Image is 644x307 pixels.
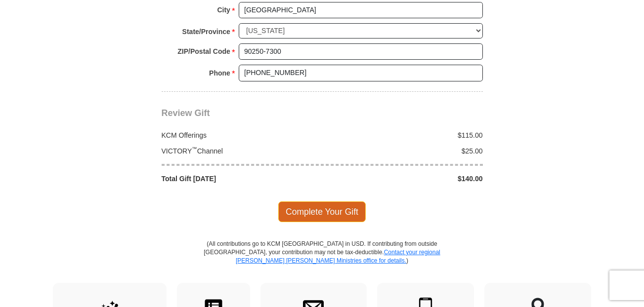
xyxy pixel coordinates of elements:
[156,130,322,140] div: KCM Offerings
[322,174,488,184] div: $140.00
[204,240,441,283] p: (All contributions go to KCM [GEOGRAPHIC_DATA] in USD. If contributing from outside [GEOGRAPHIC_D...
[156,174,322,184] div: Total Gift [DATE]
[278,201,366,222] span: Complete Your Gift
[156,146,322,156] div: VICTORY Channel
[322,146,488,156] div: $25.00
[162,108,210,118] span: Review Gift
[192,146,197,152] sup: ™
[182,25,230,38] strong: State/Province
[177,44,230,58] strong: ZIP/Postal Code
[209,66,230,80] strong: Phone
[217,3,230,17] strong: City
[322,130,488,140] div: $115.00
